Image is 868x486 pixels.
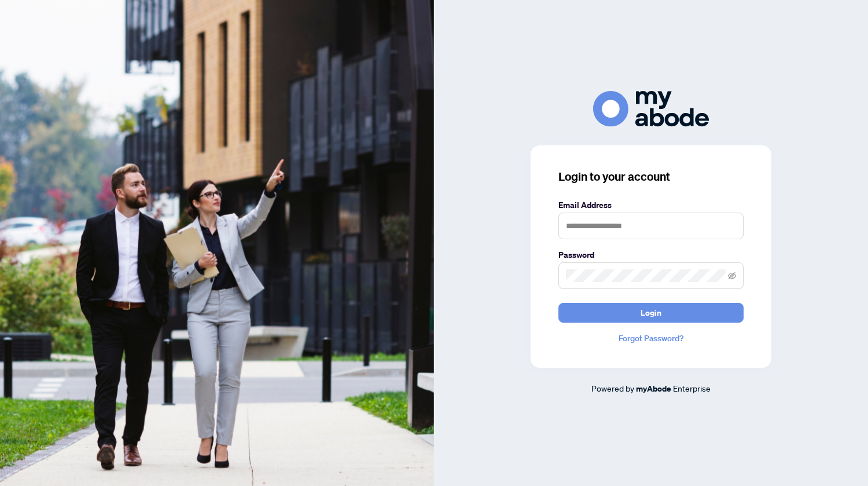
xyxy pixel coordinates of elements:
span: Powered by [591,383,634,393]
a: myAbode [636,382,671,395]
span: eye-invisible [728,272,736,280]
a: Forgot Password? [558,332,744,345]
button: Login [558,303,744,323]
label: Password [558,249,744,261]
img: ma-logo [593,91,709,126]
h3: Login to your account [558,169,744,185]
span: Login [641,304,661,322]
span: Enterprise [673,383,711,393]
label: Email Address [558,199,744,211]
